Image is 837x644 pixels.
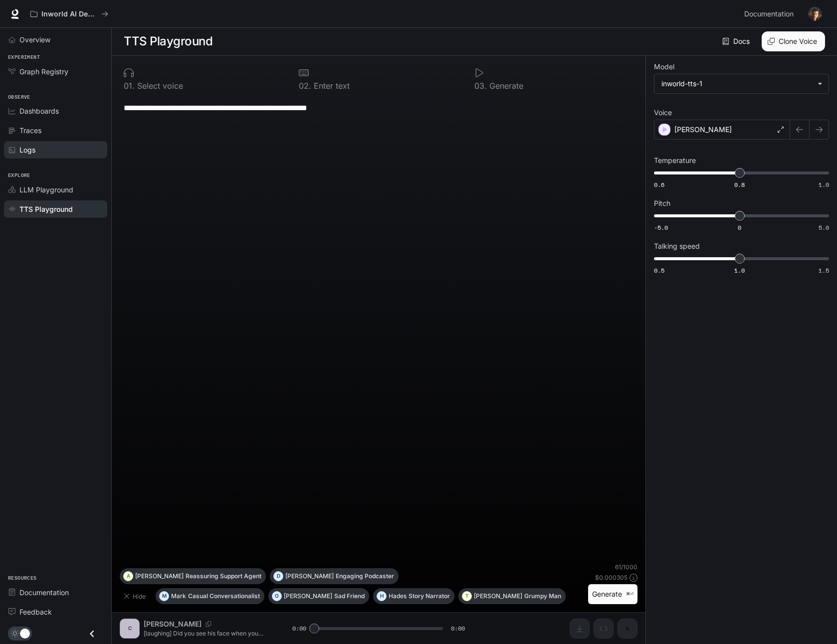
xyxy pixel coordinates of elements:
a: Traces [4,122,107,139]
p: Inworld AI Demos [41,10,97,18]
button: O[PERSON_NAME]Sad Friend [268,588,369,604]
button: Close drawer [81,624,103,644]
span: Logs [19,145,35,155]
a: Graph Registry [4,63,107,80]
a: Logs [4,141,107,159]
button: Generate⌘⏎ [588,584,637,605]
span: Graph Registry [19,66,68,77]
p: Hades [389,593,407,599]
span: Traces [19,125,41,136]
span: TTS Playground [19,204,73,214]
p: Model [654,63,674,70]
p: Engaging Podcaster [336,573,394,579]
a: TTS Playground [4,200,107,218]
p: Pitch [654,200,670,207]
span: 0 [738,223,741,232]
button: Clone Voice [762,31,825,51]
a: Docs [720,31,754,51]
a: Dashboards [4,102,107,120]
a: Overview [4,31,107,48]
a: Documentation [740,4,801,24]
p: [PERSON_NAME] [674,125,732,135]
button: Hide [120,588,152,604]
p: Talking speed [654,243,700,250]
button: A[PERSON_NAME]Reassuring Support Agent [120,568,266,584]
a: Feedback [4,603,107,621]
span: Documentation [19,587,69,598]
div: inworld-tts-1 [654,74,829,93]
button: User avatar [805,4,825,24]
p: Voice [654,109,672,116]
span: -5.0 [654,223,668,232]
span: Documentation [744,8,794,20]
p: 0 1 . [124,82,135,90]
span: Overview [19,34,50,45]
p: [PERSON_NAME] [474,593,522,599]
div: O [272,588,281,604]
div: A [124,568,133,584]
p: [PERSON_NAME] [285,573,334,579]
p: Enter text [311,82,350,90]
p: Grumpy Man [524,593,561,599]
span: Dark mode toggle [20,628,30,639]
div: M [160,588,169,604]
p: [PERSON_NAME] [135,573,184,579]
span: 0.5 [654,266,664,275]
span: Feedback [19,607,52,617]
div: H [377,588,386,604]
button: HHadesStory Narrator [373,588,454,604]
p: Temperature [654,157,696,164]
div: D [274,568,283,584]
span: 0.6 [654,180,664,189]
a: LLM Playground [4,181,107,198]
p: Select voice [135,82,183,90]
p: 0 3 . [474,82,487,90]
p: Sad Friend [334,593,365,599]
span: 1.5 [819,266,829,275]
p: ⌘⏎ [626,591,633,597]
div: inworld-tts-1 [661,79,813,89]
p: 0 2 . [299,82,311,90]
p: Mark [171,593,186,599]
span: 1.0 [734,266,745,275]
span: LLM Playground [19,184,73,195]
span: 5.0 [819,223,829,232]
span: 1.0 [819,180,829,189]
img: User avatar [808,7,822,21]
h1: TTS Playground [124,31,212,51]
button: D[PERSON_NAME]Engaging Podcaster [270,568,399,584]
span: 0.8 [734,180,745,189]
div: T [462,588,471,604]
p: Reassuring Support Agent [186,573,261,579]
p: [PERSON_NAME] [284,593,332,599]
span: Dashboards [19,106,59,116]
button: All workspaces [26,4,113,24]
p: Story Narrator [409,593,450,599]
a: Documentation [4,584,107,601]
p: 61 / 1000 [615,563,637,571]
p: Generate [487,82,523,90]
button: T[PERSON_NAME]Grumpy Man [458,588,566,604]
button: MMarkCasual Conversationalist [156,588,264,604]
p: $ 0.000305 [595,573,628,582]
p: Casual Conversationalist [188,593,260,599]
